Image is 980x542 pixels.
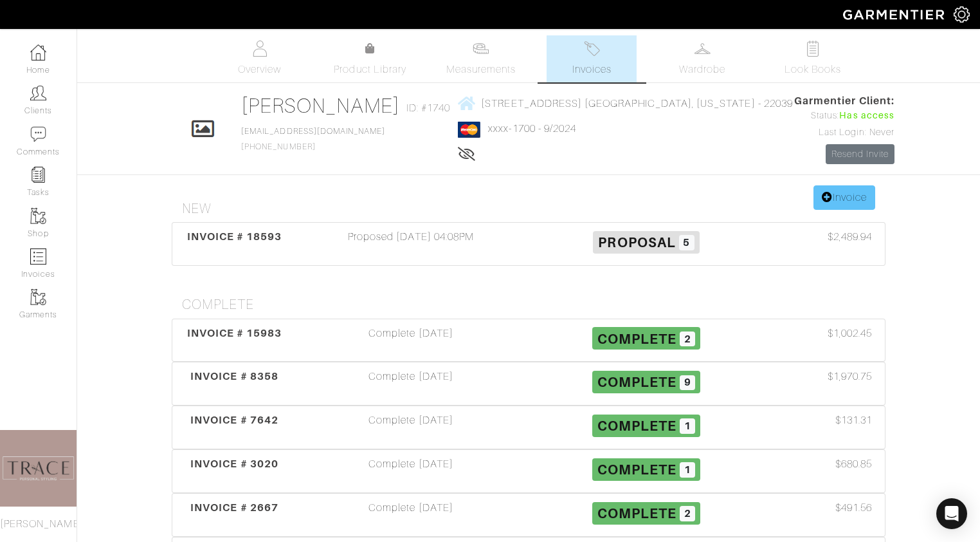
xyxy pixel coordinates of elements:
[837,3,954,26] img: garmentier-logo-header-white-b43fb05a5012e4ada735d5af1a66efaba907eab6374d6393d1fbf88cb4ef424d.png
[172,362,885,406] a: INVOICE # 8358 Complete [DATE] Complete 9 $1,970.75
[293,413,529,442] div: Complete [DATE]
[694,41,711,57] img: wardrobe-487a4870c1b7c33e795ec22d11cfc2ed9d08956e64fb3008fe2437562e282088.svg
[30,248,46,265] img: orders-icon-0abe47150d42831381b5fb84f609e132dff9fe21cb692f30cb5eec754e2cba89.png
[794,93,894,109] span: Garmentier Client:
[458,122,480,138] img: mastercard-2c98a0d54659f76b027c6839bea21931c3e23d06ea5b2b5660056f2e14d2f154.png
[293,456,529,486] div: Complete [DATE]
[679,235,694,250] span: 5
[182,297,885,313] h4: Complete
[215,35,305,82] a: Overview
[488,123,576,135] a: xxxx-1700 - 9/2024
[458,95,793,111] a: [STREET_ADDRESS] [GEOGRAPHIC_DATA], [US_STATE] - 22039
[597,462,676,478] span: Complete
[187,327,282,339] span: INVOICE # 15983
[190,414,278,426] span: INVOICE # 7642
[238,62,281,77] span: Overview
[680,462,695,478] span: 1
[835,413,872,428] span: $131.31
[597,418,676,434] span: Complete
[334,62,406,77] span: Product Library
[839,109,894,123] span: Has access
[182,201,885,217] h4: New
[828,229,872,245] span: $2,489.94
[241,127,385,151] span: [PHONE_NUMBER]
[241,127,385,136] a: [EMAIL_ADDRESS][DOMAIN_NAME]
[481,97,793,109] span: [STREET_ADDRESS] [GEOGRAPHIC_DATA], [US_STATE] - 22039
[680,418,695,434] span: 1
[172,449,885,493] a: INVOICE # 3020 Complete [DATE] Complete 1 $680.85
[680,506,695,521] span: 2
[30,167,46,183] img: reminder-icon-8004d30b9f0a5d33ae49ab947aed9ed385cf756f9e5892f1edd6e32f2345188e.png
[768,35,858,82] a: Look Books
[785,62,842,77] span: Look Books
[190,501,278,514] span: INVOICE # 2667
[584,41,600,57] img: orders-27d20c2124de7fd6de4e0e44c1d41de31381a507db9b33961299e4e07d508b8c.svg
[597,330,676,346] span: Complete
[325,41,415,77] a: Product Library
[293,500,529,530] div: Complete [DATE]
[936,498,967,529] div: Open Intercom Messenger
[172,493,885,537] a: INVOICE # 2667 Complete [DATE] Complete 2 $491.56
[828,369,872,384] span: $1,970.75
[172,406,885,449] a: INVOICE # 7642 Complete [DATE] Complete 1 $131.31
[597,374,676,390] span: Complete
[680,332,695,347] span: 2
[251,41,268,57] img: basicinfo-40fd8af6dae0f16599ec9e87c0ef1c0a1fdea2edbe929e3d69a839185d80c458.svg
[30,126,46,142] img: comment-icon-a0a6a9ef722e966f86d9cbdc48e553b5cf19dbc54f86b18d962a5391bc8f6eb6.png
[835,456,872,472] span: $680.85
[657,35,747,82] a: Wardrobe
[241,94,400,117] a: [PERSON_NAME]
[794,109,894,123] div: Status:
[954,6,970,23] img: gear-icon-white-bd11855cb880d31180b6d7d6211b90ccbf57a29d726f0c71d8c61bd08dd39cc2.png
[436,35,527,82] a: Measurements
[680,375,695,391] span: 9
[293,229,529,259] div: Proposed [DATE] 04:08PM
[30,289,46,305] img: garments-icon-b7da505a4dc4fd61783c78ac3ca0ef83fa9d6f193b1c9dc38574b1d14d53ca28.png
[30,85,46,101] img: clients-icon-6bae9207a08558b7cb47a8932f037763ab4055f8c8b6bfacd5dc20c3e0201464.png
[172,222,885,266] a: INVOICE # 18593 Proposed [DATE] 04:08PM Proposal 5 $2,489.94
[835,500,872,516] span: $491.56
[446,62,516,77] span: Measurements
[598,234,675,250] span: Proposal
[828,326,872,341] span: $1,002.45
[187,230,282,243] span: INVOICE # 18593
[473,41,489,57] img: measurements-466bbee1fd09ba9460f595b01e5d73f9e2bff037440d3c8f018324cb6cdf7a4a.svg
[30,44,46,61] img: dashboard-icon-dbcd8f5a0b271acd01030246c82b418ddd0df26cd7fceb0bd07c9910d44c42f6.png
[190,458,278,470] span: INVOICE # 3020
[293,369,529,398] div: Complete [DATE]
[30,208,46,224] img: garments-icon-b7da505a4dc4fd61783c78ac3ca0ef83fa9d6f193b1c9dc38574b1d14d53ca28.png
[172,319,885,362] a: INVOICE # 15983 Complete [DATE] Complete 2 $1,002.45
[813,185,875,210] a: Invoice
[572,62,612,77] span: Invoices
[190,370,278,382] span: INVOICE # 8358
[597,505,676,521] span: Complete
[406,100,450,116] span: ID: #1740
[826,144,894,164] a: Resend Invite
[794,126,894,140] div: Last Login: Never
[547,35,637,82] a: Invoices
[293,326,529,355] div: Complete [DATE]
[805,41,821,57] img: todo-9ac3debb85659649dc8f770b8b6100bb5dab4b48dedcbae339e5042a72dfd3cc.svg
[679,62,725,77] span: Wardrobe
